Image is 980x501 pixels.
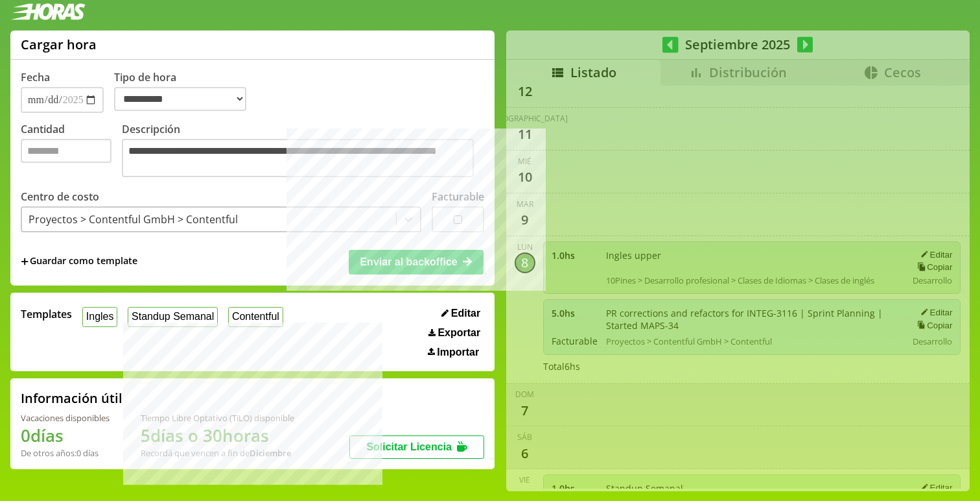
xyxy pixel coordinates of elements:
div: Proyectos > Contentful GmbH > Contentful [29,212,238,226]
div: Recordá que vencen a fin de [141,447,294,459]
b: Diciembre [250,447,291,459]
label: Fecha [21,70,50,84]
button: Exportar [425,326,484,339]
span: Templates [21,307,72,321]
span: Solicitar Licencia [366,441,452,452]
label: Tipo de hora [114,70,257,113]
img: logotipo [10,3,86,20]
label: Descripción [122,122,484,180]
h1: 5 días o 30 horas [141,424,294,447]
span: Importar [437,347,479,358]
div: Vacaciones disponibles [21,412,110,424]
button: Ingles [82,307,117,327]
h1: Cargar hora [21,36,97,53]
div: De otros años: 0 días [21,447,110,459]
button: Standup Semanal [128,307,218,327]
span: Exportar [437,327,480,339]
button: Editar [437,307,484,320]
span: +Guardar como template [21,254,137,269]
button: Contentful [228,307,283,327]
span: Editar [451,308,480,319]
span: + [21,254,29,269]
input: Cantidad [21,139,111,163]
label: Centro de costo [21,189,99,204]
h2: Información útil [21,389,122,407]
label: Cantidad [21,122,122,180]
button: Solicitar Licencia [349,435,484,459]
textarea: Descripción [122,139,474,177]
h1: 0 días [21,424,110,447]
span: Enviar al backoffice [360,256,457,267]
label: Facturable [432,189,484,204]
div: Tiempo Libre Optativo (TiLO) disponible [141,412,294,424]
select: Tipo de hora [114,87,246,111]
button: Enviar al backoffice [349,250,484,275]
